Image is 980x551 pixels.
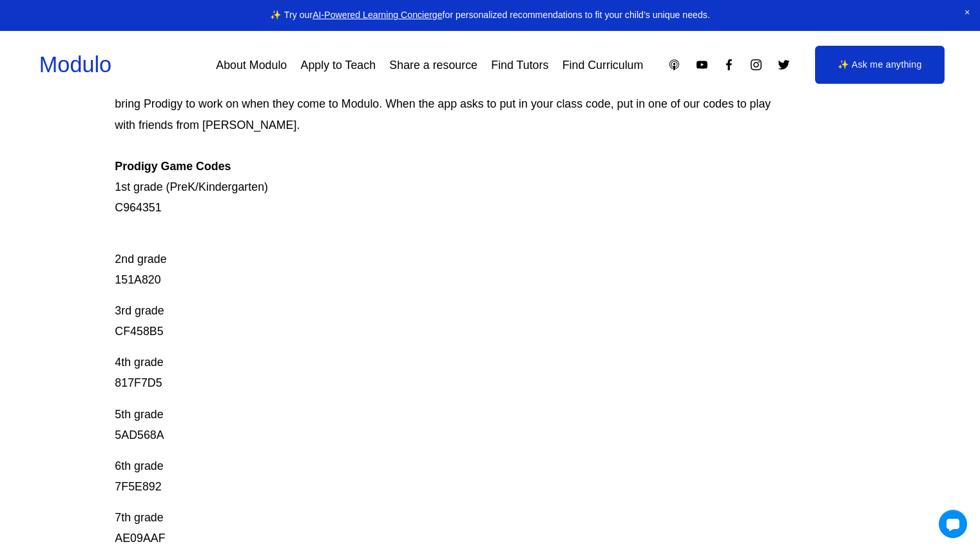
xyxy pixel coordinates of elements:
a: YouTube [695,58,709,72]
a: ✨ Ask me anything [815,46,945,84]
a: About Modulo [216,53,287,77]
p: 3rd grade CF458B5 [115,300,789,342]
p: 7th grade AE09AAF [115,507,789,548]
a: Share a resource [389,53,477,77]
p: 5th grade 5AD568A [115,404,789,445]
p: 6th grade 7F5E892 [115,456,789,497]
a: Facebook [722,58,736,72]
a: Apply to Teach [301,53,376,77]
a: Instagram [749,58,763,72]
a: Apple Podcasts [668,58,681,72]
a: Find Tutors [491,53,548,77]
p: Prodigy is our go-to mastery- based tool to give kids lots of fun, engaging math problems while e... [115,32,789,218]
a: Find Curriculum [562,53,644,77]
p: 2nd grade 151A820 [115,228,789,290]
a: AI-Powered Learning Concierge [312,10,442,20]
a: Twitter [777,58,791,72]
p: 4th grade 817F7D5 [115,352,789,393]
strong: Prodigy Game Codes [115,160,231,173]
a: Modulo [39,52,111,77]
